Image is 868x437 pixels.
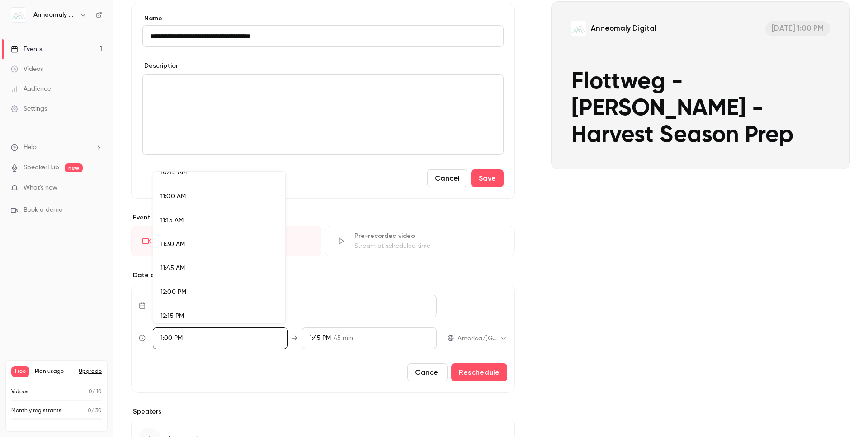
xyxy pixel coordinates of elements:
span: 11:30 AM [160,241,185,247]
span: 10:45 AM [160,169,187,176]
span: 11:45 AM [160,265,185,271]
span: 11:00 AM [160,193,186,200]
span: 12:15 PM [160,313,184,319]
span: 11:15 AM [160,217,184,223]
span: 12:00 PM [160,289,186,295]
